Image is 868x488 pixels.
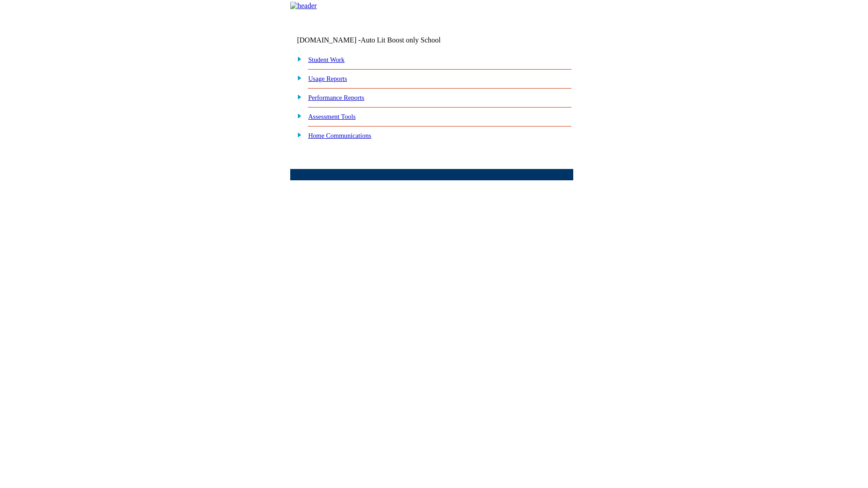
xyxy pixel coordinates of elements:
[308,94,364,101] a: Performance Reports
[292,112,302,120] img: plus.gif
[308,75,347,82] a: Usage Reports
[308,56,344,63] a: Student Work
[290,2,317,10] img: header
[292,55,302,63] img: plus.gif
[308,113,356,120] a: Assessment Tools
[292,74,302,82] img: plus.gif
[292,93,302,101] img: plus.gif
[297,36,463,44] td: [DOMAIN_NAME] -
[361,36,441,44] nobr: Auto Lit Boost only School
[292,131,302,139] img: plus.gif
[308,132,372,139] a: Home Communications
